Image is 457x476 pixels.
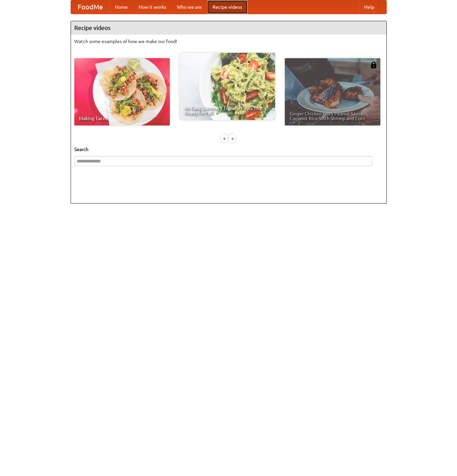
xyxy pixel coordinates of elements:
div: » [229,134,235,143]
p: Watch some examples of how we make our food! [74,38,383,45]
span: An Easy, Summery Tomato Pasta That's Ready for Fall [184,106,270,115]
span: Making Tacos [79,116,165,121]
a: An Easy, Summery Tomato Pasta That's Ready for Fall [180,53,275,120]
h4: Recipe videos [71,21,386,35]
a: Recipe videos [207,0,247,14]
a: Help [359,0,380,14]
a: Making Tacos [74,58,170,125]
h5: Search [74,146,383,153]
a: Home [110,0,133,14]
a: Who we are [172,0,207,14]
img: 483408.png [370,62,377,68]
div: « [222,134,228,143]
a: FoodMe [71,0,110,14]
a: How it works [133,0,172,14]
